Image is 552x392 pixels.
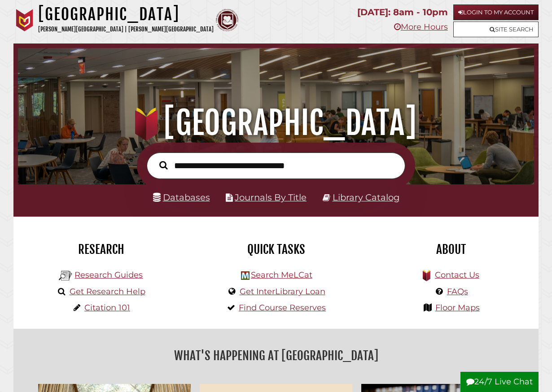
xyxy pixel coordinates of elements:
a: Journals By Title [235,192,307,203]
a: Find Course Reserves [239,303,326,313]
p: [PERSON_NAME][GEOGRAPHIC_DATA] | [PERSON_NAME][GEOGRAPHIC_DATA] [38,24,214,35]
img: Hekman Library Logo [59,269,72,283]
img: Calvin University [13,9,36,31]
a: More Hours [394,22,448,32]
a: FAQs [447,287,468,296]
h2: What's Happening at [GEOGRAPHIC_DATA] [20,345,532,366]
h2: About [370,242,532,257]
a: Search MeLCat [251,270,312,280]
p: [DATE]: 8am - 10pm [357,4,448,20]
button: Search [155,159,172,171]
a: Contact Us [435,270,479,280]
h1: [GEOGRAPHIC_DATA] [38,4,214,24]
a: Site Search [453,22,539,37]
img: Hekman Library Logo [241,271,250,280]
a: Floor Maps [435,303,480,313]
a: Research Guides [74,270,143,280]
h2: Research [20,242,182,257]
a: Get InterLibrary Loan [240,287,325,296]
h2: Quick Tasks [195,242,357,257]
a: Get Research Help [70,287,145,296]
h1: [GEOGRAPHIC_DATA] [26,103,526,143]
a: Library Catalog [333,192,399,203]
i: Search [159,161,167,170]
img: Calvin Theological Seminary [216,9,238,31]
a: Databases [153,192,210,203]
a: Citation 101 [84,303,130,313]
a: Login to My Account [453,4,539,20]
